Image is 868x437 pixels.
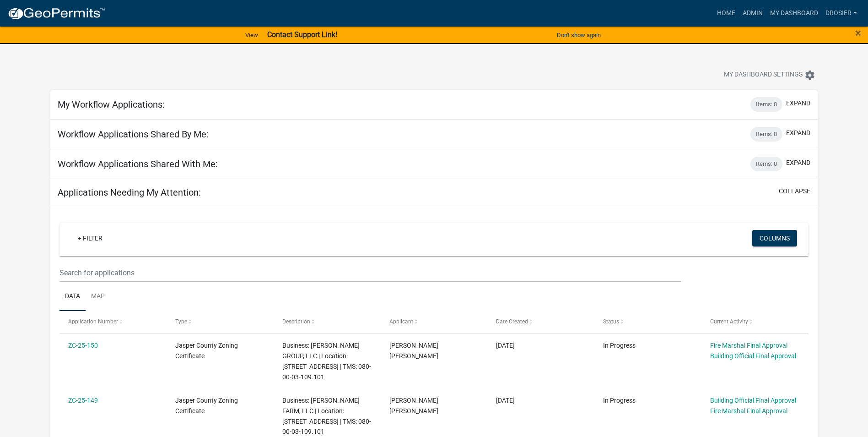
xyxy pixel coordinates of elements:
span: Avery Eugene Cleland [389,342,438,360]
button: expand [786,98,810,108]
span: 07/28/2025 [496,397,515,404]
h5: Workflow Applications Shared With Me: [58,158,218,169]
datatable-header-cell: Current Activity [701,311,809,333]
a: Fire Marshal Final Approval [710,407,787,415]
span: × [855,27,861,39]
span: Current Activity [710,318,748,325]
i: settings [804,70,815,81]
datatable-header-cell: Date Created [487,311,594,333]
span: Description [282,318,310,325]
a: Map [86,282,110,311]
span: Avery Eugene Cleland [389,397,438,415]
button: Columns [752,230,797,246]
button: collapse [779,186,810,196]
h5: Workflow Applications Shared By Me: [58,129,209,140]
div: Items: 0 [750,127,782,142]
span: Application Number [68,318,118,325]
a: + Filter [70,230,110,246]
span: Jasper County Zoning Certificate [175,397,238,415]
span: In Progress [603,342,636,349]
button: expand [786,128,810,138]
span: Date Created [496,318,528,325]
a: Building Official Final Approval [710,397,796,404]
a: Home [713,5,739,22]
span: Jasper County Zoning Certificate [175,342,238,360]
a: Data [59,282,86,311]
datatable-header-cell: Type [167,311,274,333]
button: My Dashboard Settingssettings [717,66,823,84]
a: ZC-25-149 [68,397,98,404]
button: Close [855,27,861,38]
span: Applicant [389,318,413,325]
span: Status [603,318,619,325]
button: Don't show again [553,27,604,43]
datatable-header-cell: Applicant [380,311,487,333]
h5: Applications Needing My Attention: [58,187,201,198]
a: Admin [739,5,766,22]
span: 07/28/2025 [496,342,515,349]
div: Items: 0 [750,157,782,171]
strong: Contact Support Link! [267,30,337,39]
button: expand [786,158,810,168]
span: Type [175,318,187,325]
input: Search for applications [59,263,681,282]
a: View [242,27,262,43]
span: In Progress [603,397,636,404]
div: Items: 0 [750,97,782,112]
datatable-header-cell: Application Number [59,311,167,333]
span: Business: PRITCHARD FARM, LLC | Location: 65 SCHINGER AVE UNIT 101 | TMS: 080-00-03-109.101 [282,397,371,435]
span: My Dashboard Settings [724,70,803,81]
a: ZC-25-150 [68,342,98,349]
span: Business: CLELAND GROUP, LLC | Location: 65 SCHINGER AVE | TMS: 080-00-03-109.101 [282,342,371,380]
h5: My Workflow Applications: [58,99,165,110]
a: Building Official Final Approval [710,352,796,360]
datatable-header-cell: Status [594,311,701,333]
a: Fire Marshal Final Approval [710,342,787,349]
a: drosier [822,5,861,22]
datatable-header-cell: Description [274,311,381,333]
a: My Dashboard [766,5,822,22]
